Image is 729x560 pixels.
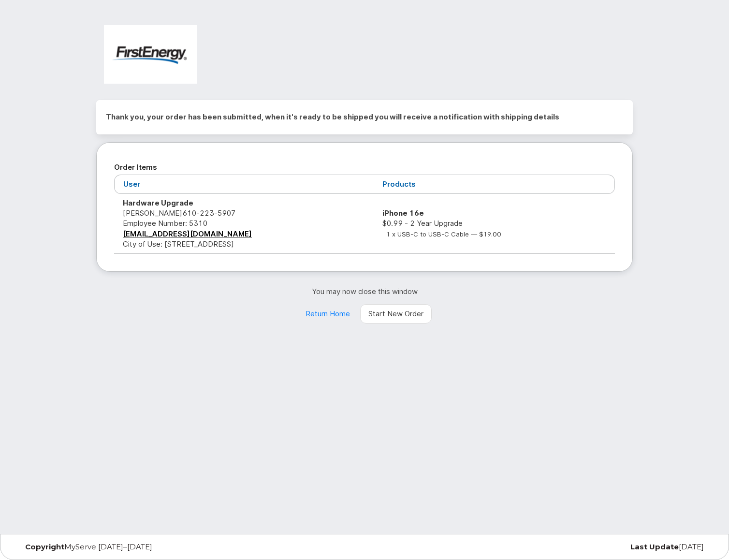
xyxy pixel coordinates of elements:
small: 1 x USB-C to USB-C Cable — $19.00 [386,230,501,238]
span: 5907 [214,208,235,218]
p: You may now close this window [96,286,633,296]
td: $0.99 - 2 Year Upgrade [374,194,615,254]
strong: Copyright [25,542,64,551]
h2: Thank you, your order has been submitted, when it's ready to be shipped you will receive a notifi... [106,110,623,124]
strong: Hardware Upgrade [123,198,193,207]
span: 223 [196,208,214,218]
a: Start New Order [360,304,432,324]
span: Employee Number: 5310 [123,219,207,228]
div: MyServe [DATE]–[DATE] [18,543,249,551]
strong: Last Update [630,542,679,551]
a: [EMAIL_ADDRESS][DOMAIN_NAME] [123,229,252,238]
a: Return Home [297,304,358,324]
div: [DATE] [480,543,711,551]
span: 610 [182,208,235,218]
strong: iPhone 16e [382,208,424,218]
td: [PERSON_NAME] City of Use: [STREET_ADDRESS] [114,194,374,254]
th: User [114,175,374,193]
img: FirstEnergy Corp [104,25,197,84]
h2: Order Items [114,160,615,175]
th: Products [374,175,615,193]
